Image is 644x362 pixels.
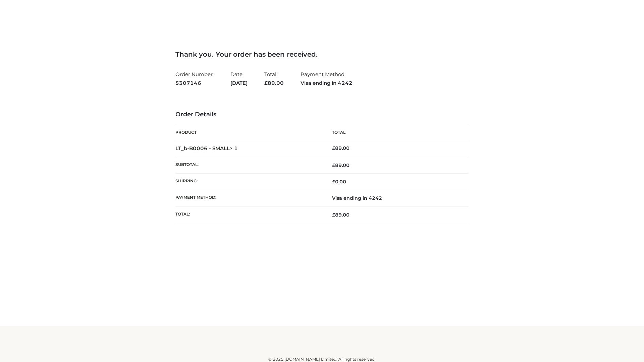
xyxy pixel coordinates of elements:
li: Order Number: [175,68,214,89]
li: Date: [230,68,248,89]
strong: 5307146 [175,79,214,87]
h3: Thank you. Your order has been received. [175,50,469,58]
li: Payment Method: [301,68,353,89]
strong: [DATE] [230,79,248,87]
span: 89.00 [332,162,350,168]
span: 89.00 [264,80,284,86]
span: £ [332,179,335,185]
th: Total: [175,206,322,223]
span: £ [332,145,335,151]
span: £ [332,162,335,168]
th: Subtotal: [175,157,322,173]
span: £ [332,212,335,218]
th: Product [175,125,322,140]
th: Payment method: [175,190,322,206]
th: Total [322,125,469,140]
strong: Visa ending in 4242 [301,79,353,87]
h3: Order Details [175,111,469,118]
td: Visa ending in 4242 [322,190,469,206]
th: Shipping: [175,174,322,190]
span: 89.00 [332,212,350,218]
strong: LT_b-B0006 - SMALL [175,145,238,152]
strong: × 1 [230,145,238,152]
bdi: 89.00 [332,145,350,151]
li: Total: [264,68,284,89]
span: £ [264,80,268,86]
bdi: 0.00 [332,179,346,185]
